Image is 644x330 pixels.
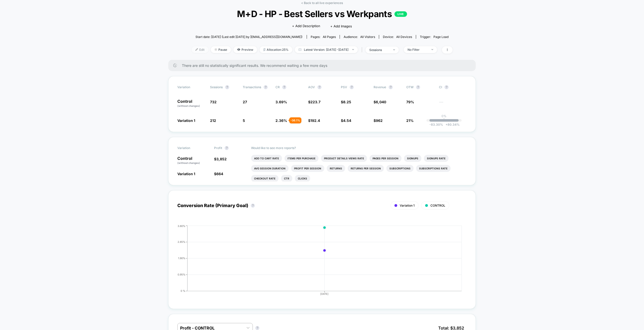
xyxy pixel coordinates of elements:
li: Pages Per Session [370,155,401,162]
span: 664 [216,172,223,176]
span: Transactions [243,85,261,89]
span: Pause [211,46,231,53]
img: rebalance [263,48,265,51]
span: 8.25 [343,100,351,104]
span: $ [374,118,383,123]
div: CONVERSION_RATE [172,224,462,300]
button: ? [251,204,255,208]
span: $ [341,100,351,104]
button: ? [350,85,354,89]
span: 3,852 [216,157,227,161]
li: Profit Per Session [291,165,324,172]
button: ? [317,85,321,89]
span: 732 [210,100,217,104]
span: $ [214,157,227,161]
span: + Add Description [292,24,320,29]
button: ? [264,85,268,89]
tspan: 2.85% [178,240,185,243]
li: Returns [327,165,345,172]
span: CI [439,85,467,89]
span: CONTROL [430,204,445,207]
span: OTW [406,85,434,89]
span: $ [341,118,351,123]
p: Control [177,156,209,165]
button: ? [255,326,259,330]
li: Clicks [295,175,310,182]
div: Trigger: [420,35,449,39]
span: Page Load [433,35,449,39]
span: + [446,123,448,126]
img: end [215,48,217,51]
span: 192.4 [310,118,320,123]
li: Signups [404,155,421,162]
span: Device: [379,35,416,39]
span: 3.69 % [275,100,287,104]
button: ? [225,146,229,150]
tspan: 1.90% [178,257,185,260]
img: end [393,49,395,50]
span: Edit [192,46,208,53]
span: --- [439,101,467,108]
a: < Back to all live experiences [301,1,343,5]
span: 27 [243,100,247,104]
p: Would like to see more reports? [251,146,467,150]
span: $ [308,100,320,104]
span: $ [374,100,386,104]
span: all devices [396,35,412,39]
p: LIVE [394,11,407,17]
span: All Visitors [360,35,375,39]
li: Signups Rate [424,155,449,162]
tspan: 0.95% [178,273,185,276]
li: Checkout Rate [251,175,278,182]
span: Latest Version: [DATE] - [DATE] [295,46,358,53]
span: 962 [376,118,383,123]
span: 80.34 % [443,123,460,126]
tspan: 0 % [181,289,185,292]
span: Variation 1 [177,172,195,176]
span: (without changes) [177,161,200,164]
span: 212 [210,118,216,123]
tspan: 3.80% [178,224,185,227]
tspan: [DATE] [320,292,329,295]
button: ? [445,85,449,89]
button: ? [389,85,393,89]
li: Subscriptions [386,165,414,172]
span: Preview [233,46,257,53]
li: Product Details Views Rate [321,155,367,162]
img: end [431,49,433,50]
span: Allocation: 25% [260,46,292,53]
img: edit [195,48,198,51]
span: M+D - HP - Best Sellers vs Werkpants [205,9,439,19]
span: CR [275,85,280,89]
button: ? [225,85,229,89]
span: PSV [341,85,347,89]
img: calendar [299,48,301,51]
span: There are still no statistically significant results. We recommend waiting a few more days [182,63,466,68]
li: Subscriptions Rate [416,165,451,172]
span: Variation 1 [400,204,415,207]
span: 79% [406,100,414,104]
p: Control [177,99,205,108]
span: 4.54 [343,118,351,123]
span: $ [214,172,223,176]
div: Audience: [344,35,375,39]
span: Profit [214,146,222,150]
span: -83.30 % [429,123,443,126]
img: end [352,49,354,50]
span: | [360,46,366,54]
span: 223.7 [310,100,320,104]
span: all pages [323,35,336,39]
span: + Add Images [330,24,352,28]
span: Start date: [DATE] (Last edit [DATE] by [EMAIL_ADDRESS][DOMAIN_NAME]) [195,35,302,39]
span: Sessions [210,85,223,89]
span: $ [308,118,320,123]
span: AOV [308,85,315,89]
div: No Filter [408,48,428,52]
li: Items Per Purchase [285,155,318,162]
span: 6,040 [376,100,386,104]
div: Pages: [311,35,336,39]
span: Variation [177,85,205,89]
li: Ctr [281,175,292,182]
span: Variation [177,146,205,150]
p: 0% [441,114,447,118]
